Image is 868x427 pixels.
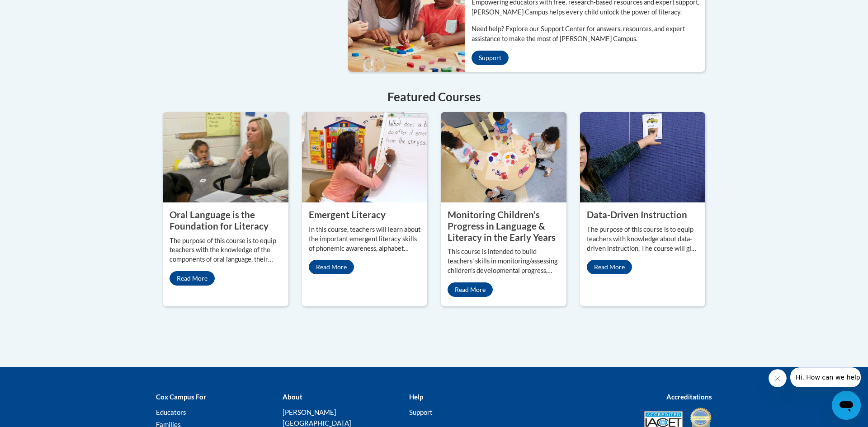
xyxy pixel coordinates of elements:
p: The purpose of this course is to equip teachers with knowledge about data-driven instruction. The... [587,225,699,253]
span: Hi. How can we help? [5,6,73,14]
a: Read More [309,260,354,274]
property: Oral Language is the Foundation for Literacy [170,209,269,231]
property: Monitoring Children’s Progress in Language & Literacy in the Early Years [448,209,556,242]
a: Read More [587,260,632,274]
property: Emergent Literacy [309,209,386,220]
p: Need help? Explore our Support Center for answers, resources, and expert assistance to make the m... [472,24,705,44]
a: Read More [448,282,493,297]
img: Monitoring Children’s Progress in Language & Literacy in the Early Years [441,112,566,202]
a: Educators [156,408,186,416]
a: [PERSON_NAME][GEOGRAPHIC_DATA] [283,408,351,427]
p: The purpose of this course is to equip teachers with the knowledge of the components of oral lang... [170,236,282,265]
p: In this course, teachers will learn about the important emergent literacy skills of phonemic awar... [309,225,421,253]
b: About [283,393,302,401]
a: Support [409,408,433,416]
iframe: Message from company [790,367,861,387]
img: Oral Language is the Foundation for Literacy [163,112,288,202]
b: Cox Campus For [156,393,206,401]
iframe: Button to launch messaging window [832,391,861,420]
p: This course is intended to build teachers’ skills in monitoring/assessing children’s developmenta... [448,247,560,276]
b: Accreditations [666,393,712,401]
a: Support [472,51,509,65]
iframe: Close message [769,369,787,387]
a: Read More [170,271,215,286]
b: Help [409,393,423,401]
h4: Featured Courses [163,88,705,106]
img: Data-Driven Instruction [580,112,706,202]
img: Emergent Literacy [302,112,428,202]
property: Data-Driven Instruction [587,209,687,220]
